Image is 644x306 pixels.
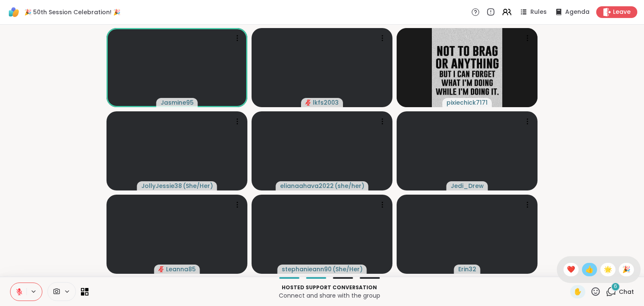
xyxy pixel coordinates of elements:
span: 🎉 [622,265,631,275]
p: Connect and share with the group [93,291,565,300]
span: 6 [614,283,617,290]
img: pixiechick7171 [432,28,502,107]
span: audio-muted [305,100,311,105]
p: Hosted support conversation [93,284,565,291]
span: 🎉 50th Session Celebration! 🎉 [24,8,120,16]
span: ❤️ [567,265,575,275]
span: stephanieann90 [282,265,332,273]
span: Jedi_Drew [451,182,484,190]
span: Leanna85 [166,265,196,273]
span: audio-muted [158,266,164,272]
span: lkfs2003 [313,98,339,107]
span: pixiechick7171 [447,98,488,107]
span: ( she/her ) [335,182,364,190]
span: Rules [530,8,547,16]
span: ( She/Her ) [332,265,363,273]
span: Chat [619,288,634,296]
span: Erin32 [458,265,476,273]
span: Jasmine95 [161,98,194,107]
img: ShareWell Logomark [7,5,21,19]
span: elianaahava2022 [280,182,334,190]
span: Agenda [565,8,589,16]
span: ( She/Her ) [183,182,213,190]
span: JollyJessie38 [141,182,182,190]
span: ✋ [574,287,582,297]
span: Leave [613,8,631,16]
span: 🌟 [604,265,612,275]
span: 👍 [585,265,594,275]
